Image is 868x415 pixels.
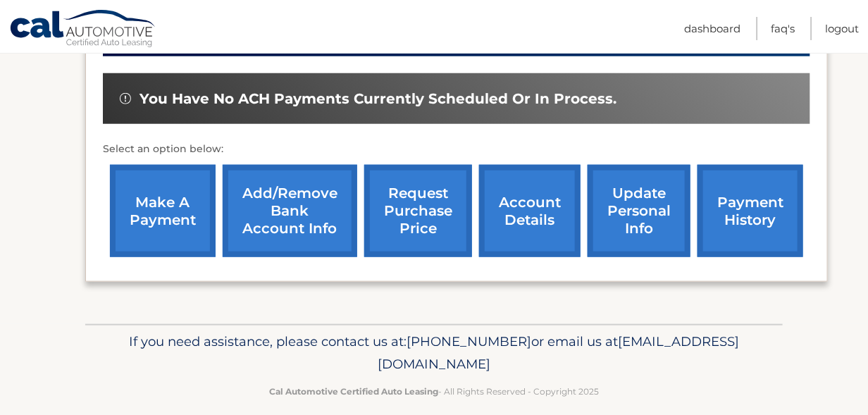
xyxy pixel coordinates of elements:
a: payment history [697,165,803,257]
a: Cal Automotive [9,9,157,50]
a: Dashboard [684,17,740,40]
a: request purchase price [364,165,472,257]
p: Select an option below: [103,141,810,158]
span: [PHONE_NUMBER] [407,333,531,349]
span: [EMAIL_ADDRESS][DOMAIN_NAME] [378,333,739,372]
a: account details [479,165,581,257]
a: FAQ's [771,17,795,40]
p: - All Rights Reserved - Copyright 2025 [94,384,774,399]
a: make a payment [110,165,216,257]
a: Logout [825,17,859,40]
p: If you need assistance, please contact us at: or email us at [94,330,774,376]
a: Add/Remove bank account info [223,165,357,257]
span: You have no ACH payments currently scheduled or in process. [139,90,616,108]
strong: Cal Automotive Certified Auto Leasing [269,386,438,397]
a: update personal info [588,165,690,257]
img: alert-white.svg [120,93,131,104]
